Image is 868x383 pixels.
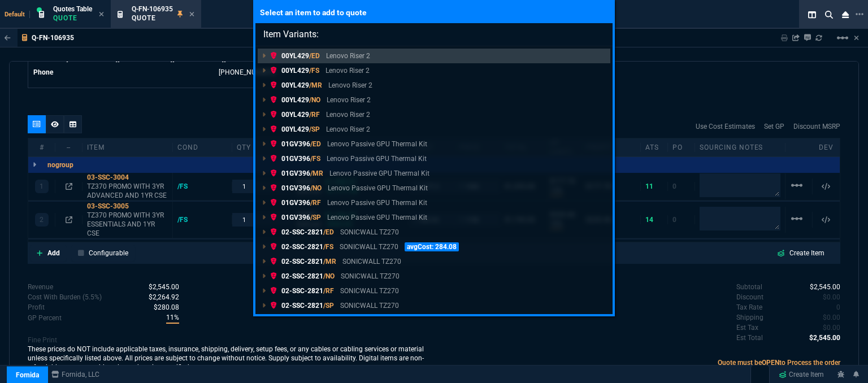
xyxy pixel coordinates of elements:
[255,2,613,23] p: Select an item to add to quote
[270,95,320,105] p: 00YL429
[774,366,828,383] a: Create Item
[340,286,399,296] p: SONICWALL TZ270
[255,23,613,46] input: Search...
[310,214,321,221] span: /SP
[327,154,427,164] p: Lenovo Passive GPU Thermal Kit
[270,66,319,76] p: 00YL429
[328,183,428,193] p: Lenovo Passive GPU Thermal Kit
[270,198,321,208] p: 01GV396
[326,124,370,134] p: Lenovo Riser 2
[310,199,321,207] span: /RF
[270,80,322,90] p: 00YL429
[323,287,334,295] span: /RF
[342,256,401,267] p: SONICWALL TZ270
[326,110,370,120] p: Lenovo Riser 2
[309,67,319,75] span: /FS
[340,301,399,311] p: SONICWALL TZ270
[405,242,459,251] p: avgCost: 284.08
[270,271,335,281] p: 02-SSC-2821
[323,258,336,266] span: /MR
[329,168,429,179] p: Lenovo Passive GPU Thermal Kit
[309,81,322,89] span: /MR
[270,212,321,223] p: 01GV396
[323,302,334,310] span: /SP
[327,139,427,149] p: Lenovo Passive GPU Thermal Kit
[328,80,372,90] p: Lenovo Riser 2
[270,227,334,237] p: 02-SSC-2821
[270,242,333,252] p: 02-SSC-2821
[270,183,322,193] p: 01GV396
[310,140,321,148] span: /ED
[323,228,334,236] span: /ED
[309,96,320,104] span: /NO
[327,212,427,223] p: Lenovo Passive GPU Thermal Kit
[270,139,321,149] p: 01GV396
[340,242,398,252] p: SONICWALL TZ270
[309,125,320,133] span: /SP
[310,169,323,177] span: /MR
[325,66,370,76] p: Lenovo Riser 2
[341,271,400,281] p: SONICWALL TZ270
[323,243,333,251] span: /FS
[309,111,320,119] span: /RF
[270,301,334,311] p: 02-SSC-2821
[270,256,336,267] p: 02-SSC-2821
[48,369,103,380] a: msbcCompanyName
[327,95,371,105] p: Lenovo Riser 2
[310,184,322,192] span: /NO
[326,51,370,61] p: Lenovo Riser 2
[270,154,320,164] p: 01GV396
[323,272,335,280] span: /NO
[270,51,320,61] p: 00YL429
[270,168,323,179] p: 01GV396
[270,124,320,134] p: 00YL429
[270,110,320,120] p: 00YL429
[270,286,334,296] p: 02-SSC-2821
[340,227,399,237] p: SONICWALL TZ270
[310,155,320,163] span: /FS
[327,198,427,208] p: Lenovo Passive GPU Thermal Kit
[309,52,320,60] span: /ED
